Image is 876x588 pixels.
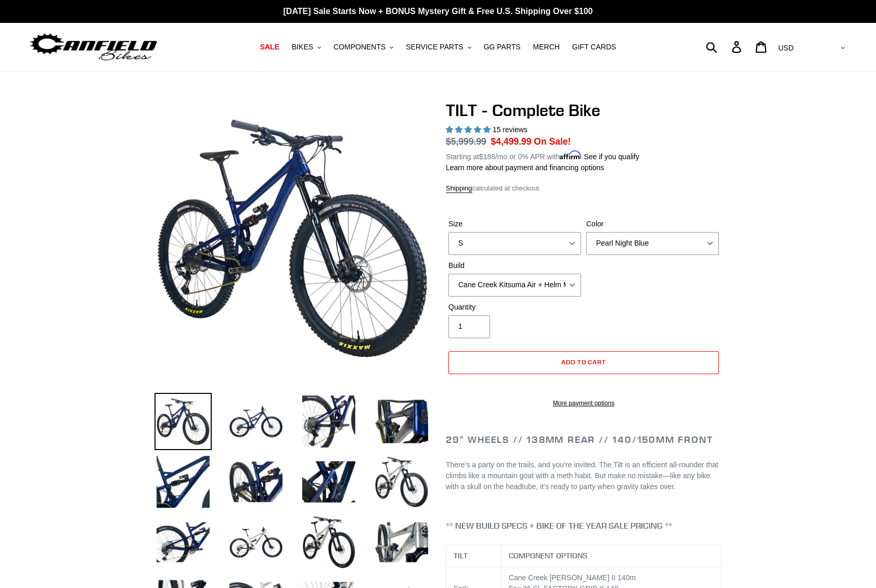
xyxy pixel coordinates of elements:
[333,43,385,52] span: COMPONENTS
[448,219,581,229] label: Size
[29,31,159,63] img: Canfield Bikes
[493,125,527,134] span: 15 reviews
[373,514,430,571] img: Load image into Gallery viewer, TILT - Complete Bike
[446,149,639,162] p: Starting at /mo or 0% APR with .
[292,43,313,52] span: BIKES
[528,40,565,54] a: MERCH
[479,152,495,161] span: $188
[534,135,571,148] span: On Sale!
[491,136,532,147] span: $4,499.99
[446,100,722,120] h1: TILT - Complete Bike
[446,545,501,567] th: TILT
[227,393,285,450] img: Load image into Gallery viewer, TILT - Complete Bike
[260,43,279,52] span: SALE
[446,136,486,147] s: $5,999.99
[446,459,722,492] p: There’s a party on the trails, and you’re invited. The Tilt is an efficient all-rounder that clim...
[561,358,607,366] span: Add to cart
[560,151,582,160] span: Affirm
[154,393,212,450] img: Load image into Gallery viewer, TILT - Complete Bike
[501,545,721,567] th: COMPONENT OPTIONS
[448,260,581,271] label: Build
[373,393,430,450] img: Load image into Gallery viewer, TILT - Complete Bike
[300,514,357,571] img: Load image into Gallery viewer, TILT - Complete Bike
[572,43,616,52] span: GIFT CARDS
[448,399,719,408] a: More payment options
[533,43,560,52] span: MERCH
[227,453,285,510] img: Load image into Gallery viewer, TILT - Complete Bike
[328,40,398,54] button: COMPONENTS
[586,219,719,229] label: Color
[446,183,722,194] div: calculated at checkout.
[584,152,639,161] a: See if you qualify - Learn more about Affirm Financing (opens in modal)
[484,43,521,52] span: GG PARTS
[446,184,472,193] a: Shipping
[406,43,463,52] span: SERVICE PARTS
[446,163,604,172] a: Learn more about payment and financing options
[227,514,285,571] img: Load image into Gallery viewer, TILT - Complete Bike
[448,302,581,313] label: Quantity
[448,351,719,374] button: Add to cart
[255,40,285,54] a: SALE
[154,453,212,510] img: Load image into Gallery viewer, TILT - Complete Bike
[300,453,357,510] img: Load image into Gallery viewer, TILT - Complete Bike
[154,514,212,571] img: Load image into Gallery viewer, TILT - Complete Bike
[567,40,622,54] a: GIFT CARDS
[446,521,722,531] h4: ** NEW BUILD SPECS + BIKE OF THE YEAR SALE PRICING **
[373,453,430,510] img: Load image into Gallery viewer, TILT - Complete Bike
[479,40,526,54] a: GG PARTS
[401,40,476,54] button: SERVICE PARTS
[446,434,722,445] h2: 29" Wheels // 138mm Rear // 140/150mm Front
[446,125,493,134] span: 5.00 stars
[712,35,738,58] input: Search
[300,393,357,450] img: Load image into Gallery viewer, TILT - Complete Bike
[287,40,326,54] button: BIKES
